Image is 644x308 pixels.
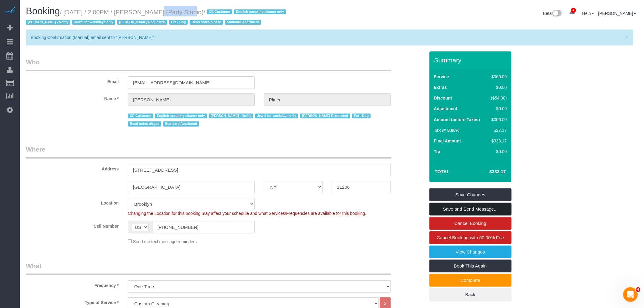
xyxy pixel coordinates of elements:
[571,8,576,13] span: 4
[429,231,512,244] a: Cancel Booking with 50.00% Fee
[21,93,123,102] label: Name *
[625,33,629,40] span: ×
[31,34,622,40] p: Booking Confirmation (Manual) email sent to "[PERSON_NAME]"
[169,20,188,25] span: Pet - Dog
[152,221,255,233] input: Cell Number
[352,114,371,118] span: Pet - Dog
[429,188,512,201] a: Save Changes
[209,114,253,118] span: [PERSON_NAME] - Notify
[435,169,450,174] strong: Total
[429,217,512,230] a: Cancel Booking
[190,20,223,25] span: Read notes please
[128,114,153,118] span: CE Customer
[489,127,507,133] div: $27.17
[225,20,261,25] span: Standard Apartment
[489,138,507,144] div: $333.17
[26,261,391,275] legend: What
[21,164,123,172] label: Address
[543,11,562,16] a: Beta
[26,9,288,26] small: / [DATE] / 2:00PM / [PERSON_NAME] (Party Studio)
[26,58,391,71] legend: Who
[489,149,507,155] div: $0.00
[489,84,507,90] div: $0.00
[598,11,636,16] a: [PERSON_NAME]
[429,203,512,215] a: Save and Send Message...
[434,117,480,123] label: Amount (before Taxes)
[623,287,638,302] iframe: Intercom live chat
[434,138,461,144] label: Final Amount
[489,106,507,112] div: $0.00
[117,20,167,25] span: [PERSON_NAME] Requested
[489,117,507,123] div: $306.00
[155,114,207,118] span: English speaking cleaner only
[234,9,286,14] span: English speaking cleaner only
[437,235,504,240] span: Cancel Booking with 50.00% Fee
[489,95,507,101] div: ($54.00)
[429,274,512,287] a: Complete
[489,74,507,80] div: $360.00
[21,76,123,85] label: Email
[332,181,390,193] input: Zip Code
[128,93,255,106] input: First Name
[434,84,447,90] label: Extras
[21,198,123,206] label: Location
[434,127,460,133] label: Tax @ 8.88%
[133,239,197,244] span: Send me text message reminders
[552,10,562,18] img: New interface
[163,121,199,126] span: Standard Apartment
[636,287,641,292] span: 4
[566,6,578,19] a: 4
[434,149,440,155] label: Tip
[26,145,391,159] legend: Where
[434,95,452,101] label: Discount
[264,93,391,106] input: Last Name
[4,6,16,15] img: Automaid Logo
[429,288,512,301] a: Back
[128,181,255,193] input: City
[128,121,161,126] span: Read notes please
[207,9,232,14] span: CE Customer
[26,20,70,25] span: [PERSON_NAME] - Notify
[625,34,629,40] button: Close
[21,221,123,229] label: Cell Number
[26,6,60,16] span: Booking
[300,114,350,118] span: [PERSON_NAME] Requested
[255,114,298,118] span: Jewel for weekdays only
[72,20,115,25] span: Jewel for weekdays only
[429,260,512,272] a: Book This Again
[434,57,509,64] h3: Summary
[582,11,594,16] a: Help
[128,76,255,89] input: Email
[434,106,457,112] label: Adjustment
[21,297,123,306] label: Type of Service *
[434,74,449,80] label: Service
[128,211,366,216] span: Changing the Location for this booking may affect your schedule and what Services/Frequencies are...
[429,246,512,258] a: View Changes
[21,280,123,289] label: Frequency *
[471,169,506,174] h4: $333.17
